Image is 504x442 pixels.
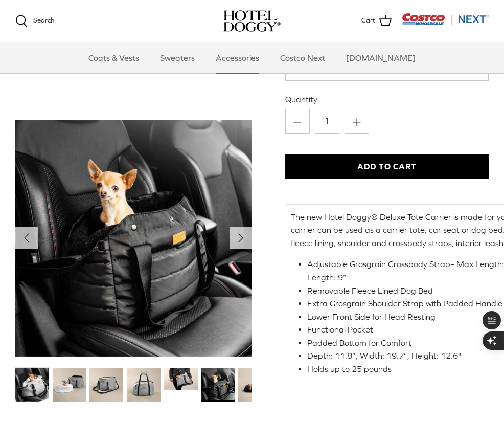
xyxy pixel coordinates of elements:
[33,16,54,24] span: Search
[402,13,489,26] img: Costco Next
[164,368,198,390] a: Thumbnail Link
[402,19,489,27] a: Visit Costco Next
[230,227,252,250] button: Next
[15,120,252,357] a: Show Gallery
[361,15,375,26] span: Cart
[15,227,38,250] button: Previous
[207,42,268,73] a: Accessories
[127,368,161,402] a: Thumbnail Link
[223,10,281,32] a: hoteldoggy.com hoteldoggycom
[89,368,123,402] a: Thumbnail Link
[271,42,334,73] a: Costco Next
[79,42,148,73] a: Coats & Vests
[361,14,392,28] a: Cart
[53,368,86,402] a: Thumbnail Link
[15,15,54,27] a: Search
[285,94,489,105] label: Quantity
[151,42,204,73] a: Sweaters
[238,368,272,402] a: Thumbnail Link
[315,109,339,134] input: Quantity
[223,10,281,32] img: hoteldoggycom
[337,42,425,73] a: [DOMAIN_NAME]
[15,368,49,402] a: Thumbnail Link
[201,368,235,402] a: Thumbnail Link
[285,154,489,179] button: Add to Cart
